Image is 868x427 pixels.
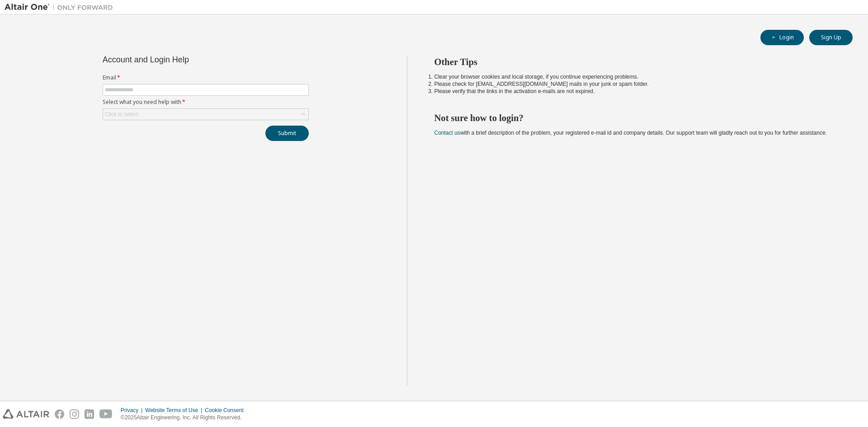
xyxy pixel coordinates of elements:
label: Select what you need help with [103,99,309,106]
span: with a brief description of the problem, your registered e-mail id and company details. Our suppo... [434,130,827,136]
h2: Other Tips [434,56,837,68]
img: youtube.svg [99,409,113,419]
img: Altair One [5,3,118,12]
button: Login [760,30,804,45]
div: Website Terms of Use [145,407,205,414]
button: Submit [265,126,309,141]
img: altair_logo.svg [3,409,49,419]
label: Email [103,74,309,81]
div: Click to select [103,109,308,120]
li: Clear your browser cookies and local storage, if you continue experiencing problems. [434,73,837,80]
p: © 2025 Altair Engineering, Inc. All Rights Reserved. [121,414,249,422]
div: Cookie Consent [205,407,249,414]
div: Click to select [105,111,138,118]
img: facebook.svg [55,409,64,419]
li: Please check for [EMAIL_ADDRESS][DOMAIN_NAME] mails in your junk or spam folder. [434,80,837,88]
a: Contact us [434,130,460,136]
button: Sign Up [809,30,853,45]
h2: Not sure how to login? [434,112,837,124]
div: Privacy [121,407,145,414]
li: Please verify that the links in the activation e-mails are not expired. [434,88,837,95]
img: linkedin.svg [85,409,94,419]
div: Account and Login Help [103,56,268,63]
img: instagram.svg [70,409,79,419]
